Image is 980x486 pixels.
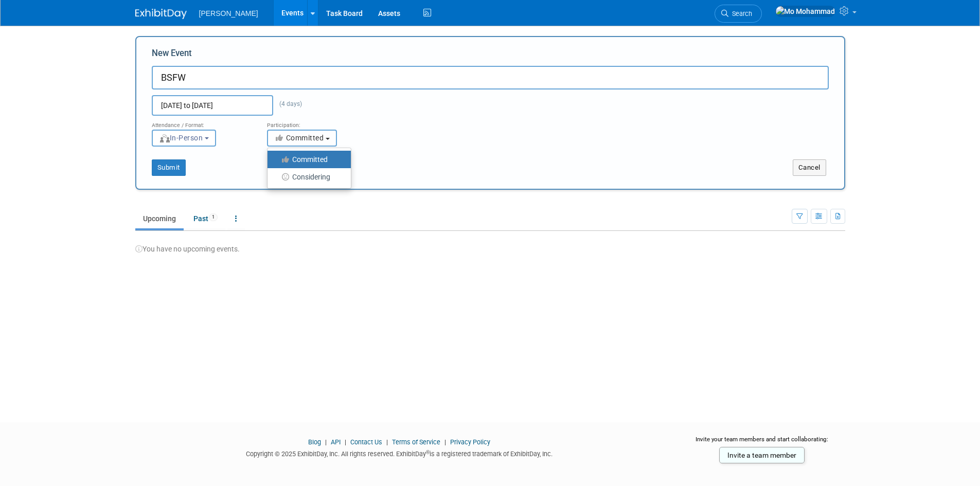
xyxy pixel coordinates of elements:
div: Copyright © 2025 ExhibitDay, Inc. All rights reserved. ExhibitDay is a registered trademark of Ex... [135,447,664,459]
span: 1 [209,213,218,221]
span: | [442,438,449,446]
div: Invite your team members and start collaborating: [679,435,845,451]
img: ExhibitDay [135,9,187,19]
label: Committed [273,153,341,166]
span: | [323,438,329,446]
label: Considering [273,170,341,184]
span: (4 days) [273,100,302,107]
img: Mo Mohammad [775,6,835,17]
span: Committed [274,134,324,142]
sup: ® [426,449,430,455]
input: Start Date - End Date [152,95,273,116]
button: Committed [267,130,337,147]
span: [PERSON_NAME] [199,9,258,17]
a: Contact Us [350,438,382,446]
span: Search [728,10,752,17]
a: Upcoming [135,209,184,228]
a: Search [715,5,762,23]
a: Privacy Policy [450,438,490,446]
a: Invite a team member [719,447,805,463]
button: Submit [152,159,186,176]
span: | [342,438,349,446]
div: Participation: [267,116,367,129]
button: Cancel [793,159,826,176]
span: | [384,438,390,446]
button: In-Person [152,130,216,147]
a: Past1 [186,209,225,228]
a: API [331,438,341,446]
span: In-Person [159,134,203,142]
label: New Event [152,47,192,63]
input: Name of Trade Show / Conference [152,66,829,89]
span: You have no upcoming events. [135,245,240,253]
a: Terms of Service [392,438,440,446]
div: Attendance / Format: [152,116,252,129]
a: Blog [308,438,321,446]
